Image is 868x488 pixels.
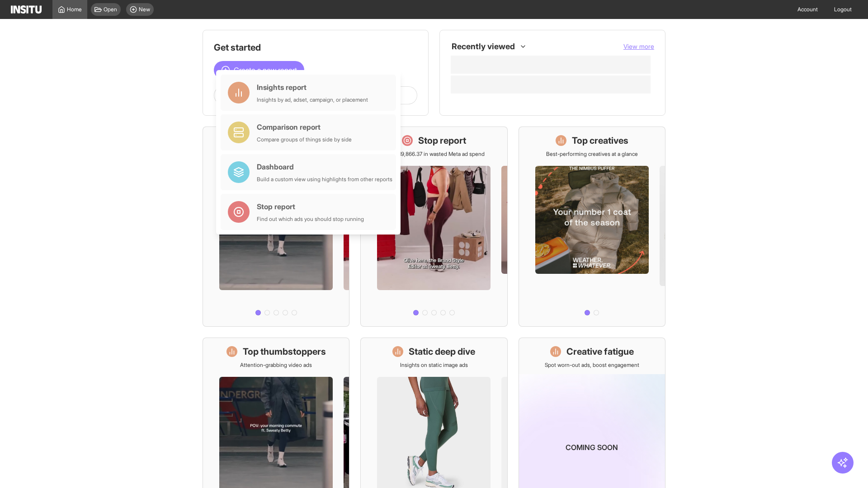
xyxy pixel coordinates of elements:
[214,61,304,79] button: Create a new report
[519,127,665,327] a: Top creativesBest-performing creatives at a glance
[409,345,475,358] h1: Static deep dive
[360,127,507,327] a: Stop reportSave £19,866.37 in wasted Meta ad spend
[546,150,638,158] p: Best-performing creatives at a glance
[257,216,364,223] div: Find out which ads you should stop running
[623,42,654,51] button: View more
[234,65,297,75] span: Create a new report
[400,361,468,369] p: Insights on static image ads
[257,136,352,143] div: Compare groups of things side by side
[240,361,312,369] p: Attention-grabbing video ads
[383,150,485,158] p: Save £19,866.37 in wasted Meta ad spend
[139,6,150,13] span: New
[203,127,349,327] a: What's live nowSee all active ads instantly
[214,41,417,54] h1: Get started
[257,82,368,93] div: Insights report
[11,5,42,14] img: Logo
[243,345,326,358] h1: Top thumbstoppers
[418,134,466,147] h1: Stop report
[257,176,392,183] div: Build a custom view using highlights from other reports
[67,6,82,13] span: Home
[257,96,368,103] div: Insights by ad, adset, campaign, or placement
[104,6,117,13] span: Open
[257,201,364,212] div: Stop report
[572,134,628,147] h1: Top creatives
[257,161,392,172] div: Dashboard
[623,42,654,50] span: View more
[257,122,352,132] div: Comparison report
